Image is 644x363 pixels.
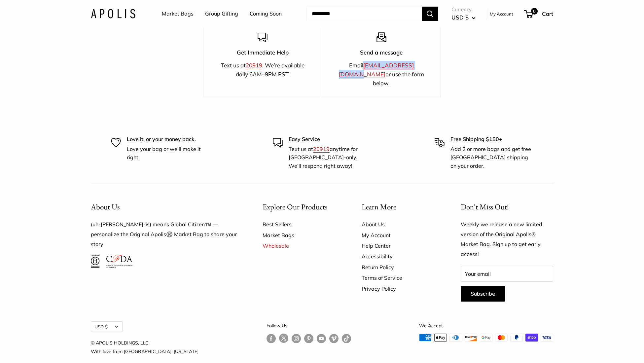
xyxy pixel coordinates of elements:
[267,334,276,343] a: Follow us on Facebook
[127,135,209,144] p: Love it, or your money back.
[263,202,327,212] span: Explore Our Products
[419,321,553,330] p: We Accept
[304,334,313,343] a: Follow us on Pinterest
[362,262,438,272] a: Return Policy
[263,230,339,240] a: Market Bags
[334,61,429,88] p: Email or use the form below.
[91,255,100,268] img: Certified B Corporation
[317,334,326,343] a: Follow us on YouTube
[362,202,396,212] span: Learn More
[362,219,438,230] a: About Us
[289,145,371,170] p: Text us at anytime for [GEOGRAPHIC_DATA]-only. We’ll respond right away!
[215,48,310,57] p: Get Immediate Help
[127,145,209,162] p: Love your bag or we'll make it right.
[542,10,553,17] span: Cart
[531,8,538,15] span: 0
[461,286,505,302] button: Subscribe
[362,200,438,213] button: Learn More
[329,334,339,343] a: Follow us on Vimeo
[289,135,371,144] p: Easy Service
[5,338,71,358] iframe: Sign Up via Text for Offers
[450,135,533,144] p: Free Shipping $150+
[215,61,310,79] p: Text us at . We’re available daily 6AM–9PM PST.
[362,272,438,283] a: Terms of Service
[267,321,351,330] p: Follow Us
[525,9,553,19] a: 0 Cart
[342,334,351,343] a: Follow us on Tumblr
[91,202,120,212] span: About Us
[91,9,135,18] img: Apolis
[451,14,469,21] span: USD $
[279,334,288,345] a: Follow us on Twitter
[362,240,438,251] a: Help Center
[339,62,414,78] a: [EMAIL_ADDRESS][DOMAIN_NAME]
[451,5,476,14] span: Currency
[362,283,438,294] a: Privacy Policy
[362,230,438,240] a: My Account
[263,200,339,213] button: Explore Our Products
[461,200,553,213] p: Don't Miss Out!
[91,321,123,332] button: USD $
[91,220,239,249] p: (uh-[PERSON_NAME]-is) means Global Citizen™️ — personalize the Original Apolis®️ Market Bag to sh...
[263,219,339,230] a: Best Sellers
[205,9,238,19] a: Group Gifting
[246,62,262,69] a: 20919
[306,7,422,21] input: Search...
[313,146,330,152] a: 20919
[91,339,198,356] p: © APOLIS HOLDINGS, LLC With love from [GEOGRAPHIC_DATA], [US_STATE]
[422,7,438,21] button: Search
[106,255,132,268] img: Council of Fashion Designers of America Member
[450,145,533,170] p: Add 2 or more bags and get free [GEOGRAPHIC_DATA] shipping on your order.
[292,334,301,343] a: Follow us on Instagram
[490,10,513,18] a: My Account
[91,200,239,213] button: About Us
[362,251,438,262] a: Accessibility
[162,9,194,19] a: Market Bags
[334,48,429,57] p: Send a message
[250,9,282,19] a: Coming Soon
[451,12,476,23] button: USD $
[461,220,553,259] p: Weekly we release a new limited version of the Original Apolis® Market Bag. Sign up to get early ...
[263,240,339,251] a: Wholesale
